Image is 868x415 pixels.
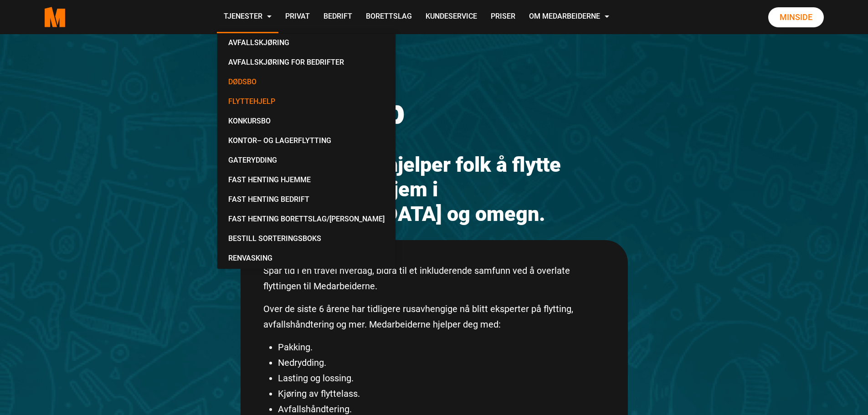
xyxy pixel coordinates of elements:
[221,210,392,230] a: Fast Henting Borettslag/[PERSON_NAME]
[221,112,392,132] a: Konkursbo
[221,73,392,92] a: Dødsbo
[217,1,278,33] a: Tjenester
[221,151,392,171] a: Gaterydding
[484,1,522,33] a: Priser
[317,1,359,33] a: Bedrift
[221,249,392,269] a: Renvasking
[263,301,605,332] p: Over de siste 6 årene har tidligere rusavhengige nå blitt eksperter på flytting, avfallshåndterin...
[221,34,392,53] a: Avfallskjøring
[221,132,392,151] a: Kontor– og lagerflytting
[359,1,419,33] a: Borettslag
[221,92,392,112] a: Flyttehjelp
[419,1,484,33] a: Kundeservice
[278,370,605,386] li: Lasting og lossing.
[241,91,628,132] h1: lyttehjelp
[522,1,616,33] a: Om Medarbeiderne
[221,53,392,73] a: Avfallskjøring for Bedrifter
[263,263,605,294] p: Spar tid i en travel hverdag, bidra til et inkluderende samfunn ved å overlate flyttingen til Med...
[241,153,628,226] h2: Medarbeiderne hjelper folk å flytte mellom hus og hjem i [GEOGRAPHIC_DATA] og omegn.
[278,386,605,401] li: Kjøring av flyttelass.
[221,190,392,210] a: Fast Henting Bedrift
[278,339,605,355] li: Pakking.
[221,230,392,249] a: Bestill Sorteringsboks
[278,1,317,33] a: Privat
[278,355,605,370] li: Nedrydding.
[221,171,392,190] a: Fast Henting Hjemme
[768,7,824,27] a: Minside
